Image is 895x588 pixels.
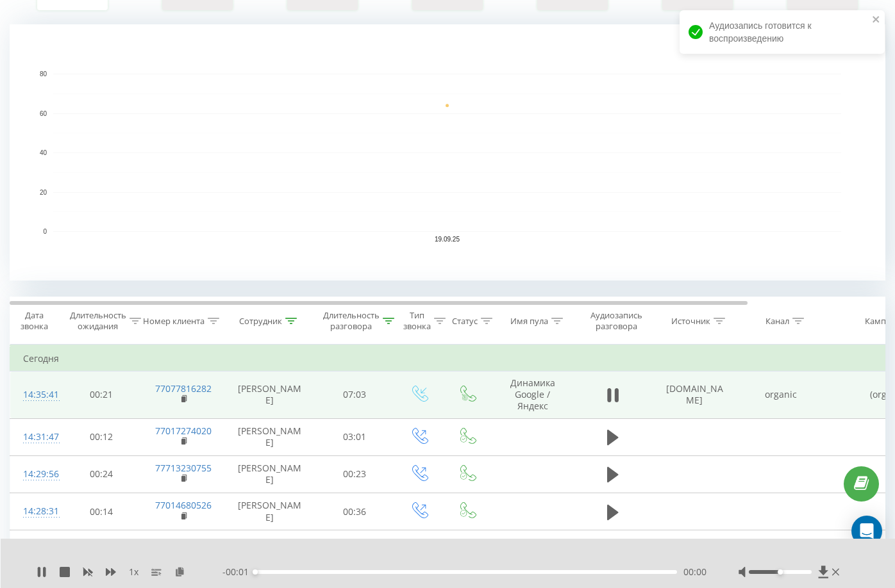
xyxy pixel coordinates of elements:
span: - 00:01 [222,566,255,578]
td: 00:12 [62,418,142,455]
td: 00:14 [62,493,142,530]
div: Имя пула [510,316,548,327]
div: 14:31:47 [23,425,49,450]
div: Open Intercom Messenger [851,516,882,546]
div: Номер клиента [143,316,205,327]
div: Accessibility label [253,569,258,575]
td: 00:36 [315,493,395,530]
td: [PERSON_NAME] [225,372,315,419]
button: close [872,14,881,26]
td: 03:01 [315,418,395,455]
td: Динамика Google / Яндекс [491,372,574,419]
a: 77014680526 [155,499,212,511]
text: 20 [40,189,47,196]
td: [PERSON_NAME] [225,455,315,493]
span: 00:00 [683,566,707,578]
div: Аудиозапись разговора [585,310,648,332]
td: 07:03 [315,372,395,419]
td: 00:21 [315,530,395,568]
span: 1 x [129,566,138,578]
text: 80 [40,70,47,78]
td: 00:21 [62,372,142,419]
div: 14:27:32 [23,536,49,561]
div: Длительность разговора [323,310,380,332]
td: [PERSON_NAME] [225,493,315,530]
a: 77017274020 [155,425,212,437]
text: 40 [40,149,47,156]
div: 14:35:41 [23,382,49,407]
td: organic [738,372,824,419]
td: 00:24 [62,455,142,493]
td: [DOMAIN_NAME] [651,372,738,419]
text: 19.09.25 [435,236,460,243]
a: 77076210279 [155,537,212,549]
td: 00:23 [315,455,395,493]
div: Источник [671,316,710,327]
td: [PERSON_NAME] [225,418,315,455]
text: 60 [40,110,47,117]
div: Дата звонка [10,310,58,332]
div: Аудиозапись готовится к воспроизведению [680,10,885,54]
div: Тип звонка [403,310,431,332]
td: 00:32 [62,530,142,568]
div: Сотрудник [239,316,282,327]
div: Статус [452,316,478,327]
div: Длительность ожидания [70,310,126,332]
text: 0 [43,228,47,235]
div: 14:29:56 [23,462,49,487]
div: Accessibility label [778,569,783,575]
svg: A chart. [10,24,885,281]
a: 77077816282 [155,382,212,395]
div: 14:28:31 [23,499,49,524]
div: Канал [765,316,789,327]
a: 77713230755 [155,462,212,474]
td: [PERSON_NAME] [225,530,315,568]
